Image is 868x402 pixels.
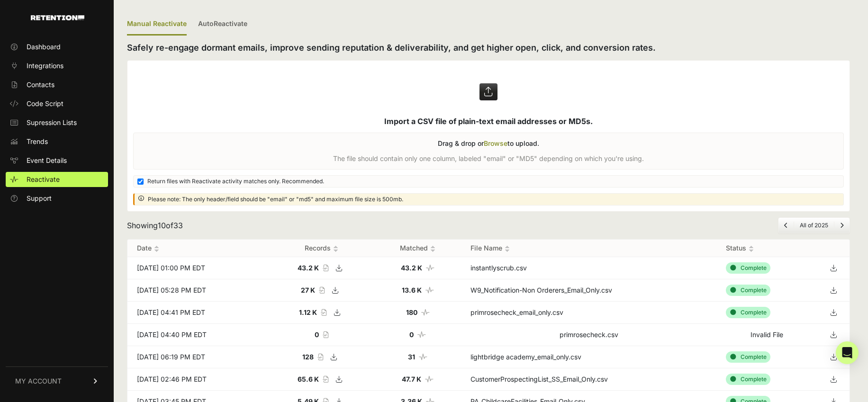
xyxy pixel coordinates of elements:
[417,331,426,338] i: Number of matched records
[298,264,319,272] strong: 43.2 K
[6,366,108,395] a: MY ACCOUNT
[461,324,716,346] td: primrosecheck.csv
[461,240,716,257] th: File Name
[15,376,62,386] span: MY ACCOUNT
[15,15,23,23] img: logo_orange.svg
[158,221,166,230] span: 10
[127,240,268,257] th: Date
[430,245,435,252] img: no_sort-eaf950dc5ab64cae54d48a5578032e96f70b2ecb7d747501f34c8f2db400fb66.gif
[127,368,268,391] td: [DATE] 02:46 PM EDT
[840,222,844,229] a: Next
[6,96,108,111] a: Code Script
[6,58,108,73] a: Integrations
[6,39,108,54] a: Dashboard
[778,217,850,233] nav: Page navigation
[505,245,510,252] img: no_sort-eaf950dc5ab64cae54d48a5578032e96f70b2ecb7d747501f34c8f2db400fb66.gif
[794,222,834,229] li: All of 2025
[137,179,144,185] input: Return files with Reactivate activity matches only. Recommended.
[374,240,461,257] th: Matched
[425,376,434,383] i: Number of matched records
[6,77,108,92] a: Contacts
[726,307,770,318] div: Complete
[27,15,46,23] div: v 4.0.25
[302,353,314,361] strong: 128
[402,286,422,294] strong: 13.6 K
[198,13,247,36] a: AutoReactivate
[27,42,61,52] span: Dashboard
[716,324,817,346] td: Invalid File
[173,221,183,230] span: 33
[127,13,187,36] div: Manual Reactivate
[6,153,108,168] a: Event Details
[268,240,374,257] th: Records
[421,309,430,316] i: Number of matched records
[461,368,716,391] td: CustomerProspectingList_SS_Email_Only.csv
[27,137,48,146] span: Trends
[6,191,108,206] a: Support
[15,25,23,32] img: website_grey.svg
[425,287,434,294] i: Number of matched records
[716,240,817,257] th: Status
[784,222,788,229] a: Previous
[333,245,338,252] img: no_sort-eaf950dc5ab64cae54d48a5578032e96f70b2ecb7d747501f34c8f2db400fb66.gif
[147,178,324,185] span: Return files with Reactivate activity matches only. Recommended.
[6,115,108,130] a: Supression Lists
[94,57,102,64] img: tab_keywords_by_traffic_grey.svg
[319,287,325,294] i: Record count of the file
[31,15,84,20] img: Retention.com
[127,324,268,346] td: [DATE] 04:40 PM EDT
[127,279,268,302] td: [DATE] 05:28 PM EDT
[461,302,716,324] td: primrosecheck_email_only.csv
[461,346,716,368] td: lightbridge academy_email_only.csv
[836,341,859,364] div: Open Intercom Messenger
[6,134,108,149] a: Trends
[6,172,108,187] a: Reactivate
[127,302,268,324] td: [DATE] 04:41 PM EDT
[406,308,417,316] strong: 180
[25,25,104,32] div: Domain: [DOMAIN_NAME]
[409,331,414,339] strong: 0
[127,346,268,368] td: [DATE] 06:19 PM EDT
[127,220,183,231] div: Showing of
[27,175,60,184] span: Reactivate
[298,375,319,383] strong: 65.6 K
[749,245,754,252] img: no_sort-eaf950dc5ab64cae54d48a5578032e96f70b2ecb7d747501f34c8f2db400fb66.gif
[105,58,160,64] div: Keywords by Traffic
[726,262,770,274] div: Complete
[402,375,421,383] strong: 47.7 K
[127,41,850,54] h2: Safely re-engage dormant emails, improve sending reputation & deliverability, and get higher open...
[27,99,63,108] span: Code Script
[408,353,415,361] strong: 31
[27,156,67,165] span: Event Details
[27,61,63,71] span: Integrations
[317,354,323,360] i: Record count of the file
[315,331,319,339] strong: 0
[419,354,427,360] i: Number of matched records
[36,58,85,64] div: Domain Overview
[127,257,268,279] td: [DATE] 01:00 PM EDT
[321,309,326,316] i: Record count of the file
[323,376,328,383] i: Record count of the file
[27,80,54,89] span: Contacts
[27,118,77,127] span: Supression Lists
[461,257,716,279] td: instantlyscrub.csv
[26,57,33,64] img: tab_domain_overview_orange.svg
[323,265,328,271] i: Record count of the file
[301,286,315,294] strong: 27 K
[726,374,770,385] div: Complete
[726,351,770,363] div: Complete
[323,331,328,338] i: Record count of the file
[461,279,716,302] td: W9_Notification-Non Orderers_Email_Only.csv
[426,265,434,271] i: Number of matched records
[401,264,422,272] strong: 43.2 K
[299,308,317,316] strong: 1.12 K
[154,245,159,252] img: no_sort-eaf950dc5ab64cae54d48a5578032e96f70b2ecb7d747501f34c8f2db400fb66.gif
[27,194,52,203] span: Support
[726,285,770,296] div: Complete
